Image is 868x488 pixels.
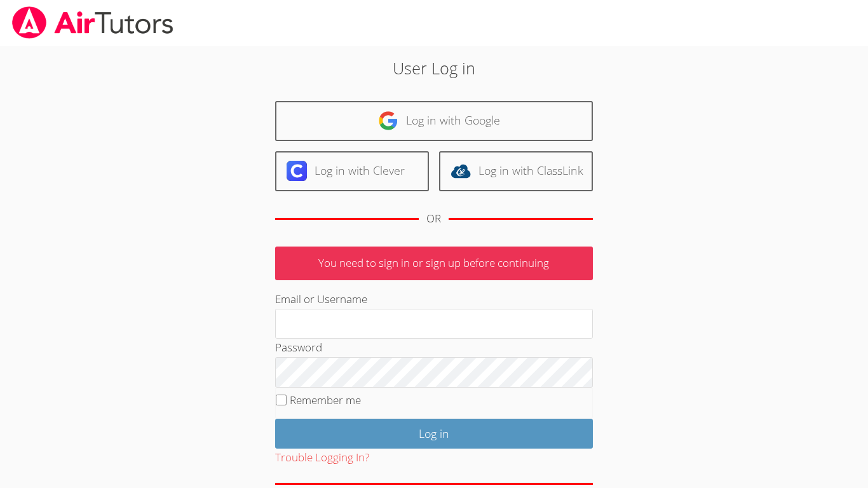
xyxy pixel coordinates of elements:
[275,449,369,467] button: Trouble Logging In?
[275,292,367,306] label: Email or Username
[378,111,398,131] img: google-logo-50288ca7cdecda66e5e0955fdab243c47b7ad437acaf1139b6f446037453330a.svg
[275,247,593,280] p: You need to sign in or sign up before continuing
[200,56,668,80] h2: User Log in
[275,340,322,355] label: Password
[275,151,429,191] a: Log in with Clever
[290,393,361,407] label: Remember me
[451,161,471,181] img: classlink-logo-d6bb404cc1216ec64c9a2012d9dc4662098be43eaf13dc465df04b49fa7ab582.svg
[275,101,593,141] a: Log in with Google
[287,161,307,181] img: clever-logo-6eab21bc6e7a338710f1a6ff85c0baf02591cd810cc4098c63d3a4b26e2feb20.svg
[11,6,175,39] img: airtutors_banner-c4298cdbf04f3fff15de1276eac7730deb9818008684d7c2e4769d2f7ddbe033.png
[275,419,593,449] input: Log in
[439,151,593,191] a: Log in with ClassLink
[426,210,441,228] div: OR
